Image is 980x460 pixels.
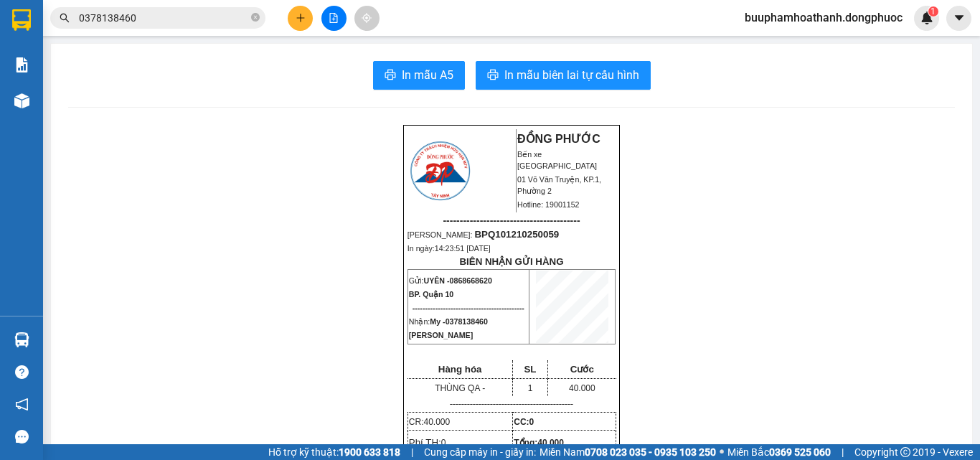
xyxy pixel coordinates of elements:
button: plus [288,6,313,31]
span: plus [296,13,306,23]
strong: 0708 023 035 - 0935 103 250 [585,446,716,458]
span: ----------------------------------------- [443,215,580,226]
img: warehouse-icon [14,332,29,347]
span: Cước [570,364,594,375]
span: Miền Bắc [727,444,831,460]
strong: 1900 633 818 [339,446,400,458]
button: printerIn mẫu A5 [373,61,465,90]
span: 0 [441,438,446,448]
span: In ngày: [407,244,491,253]
span: BP. Quận 10 [409,290,453,299]
span: 1 [930,6,936,17]
span: 40.000 [423,417,450,427]
span: file-add [329,13,339,23]
span: Hỗ trợ kỹ thuật: [268,444,400,460]
span: THÙNG QA - [435,383,485,393]
span: 01 Võ Văn Truyện, KP.1, Phường 2 [517,175,601,195]
span: caret-down [953,11,966,24]
strong: 0369 525 060 [769,446,831,458]
span: aim [362,13,372,23]
span: search [60,13,70,23]
img: warehouse-icon [14,93,29,108]
span: Gửi: [409,276,492,285]
span: 0 [529,417,534,427]
span: copyright [900,447,910,457]
span: Cung cấp máy in - giấy in: [424,444,536,460]
button: printerIn mẫu biên lai tự cấu hình [476,61,651,90]
span: Hàng hóa [438,364,482,375]
span: Hotline: 19001152 [517,200,580,209]
img: logo [408,139,472,202]
input: Tìm tên, số ĐT hoặc mã đơn [79,10,248,26]
span: printer [487,69,499,83]
span: notification [15,398,29,411]
span: 40.000 [537,438,564,448]
span: SL [524,364,536,375]
span: ⚪️ [720,449,724,455]
img: logo-vxr [12,9,31,31]
span: 0868668620 [450,276,492,285]
img: icon-new-feature [920,11,933,24]
span: | [842,444,844,460]
p: ------------------------------------------- [407,398,616,410]
span: close-circle [251,11,260,25]
span: UYÊN - [423,276,491,285]
span: 1 [528,383,533,393]
strong: ĐỒNG PHƯỚC [517,133,600,145]
span: Tổng: [514,438,564,448]
span: CR: [409,417,450,427]
span: In mẫu biên lai tự cấu hình [504,66,639,84]
span: printer [385,69,396,83]
button: caret-down [946,6,971,31]
button: aim [354,6,380,31]
span: | [411,444,413,460]
span: In mẫu A5 [402,66,453,84]
span: My - [430,317,488,326]
span: Phí TH: [409,437,446,448]
span: -------------------------------------------- [413,304,524,312]
strong: CC: [514,417,534,427]
span: 0378138460 [446,317,488,326]
span: close-circle [251,13,260,22]
span: message [15,430,29,443]
span: Nhận: [409,317,488,326]
span: [PERSON_NAME]: [407,230,559,239]
span: question-circle [15,365,29,379]
span: BPQ101210250059 [474,229,559,240]
span: Bến xe [GEOGRAPHIC_DATA] [517,150,597,170]
strong: BIÊN NHẬN GỬI HÀNG [459,256,563,267]
img: solution-icon [14,57,29,72]
span: buuphamhoathanh.dongphuoc [733,9,914,27]
span: Miền Nam [540,444,716,460]
span: [PERSON_NAME] [409,331,473,339]
button: file-add [321,6,347,31]
span: 40.000 [569,383,595,393]
sup: 1 [928,6,938,17]
span: 14:23:51 [DATE] [435,244,491,253]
